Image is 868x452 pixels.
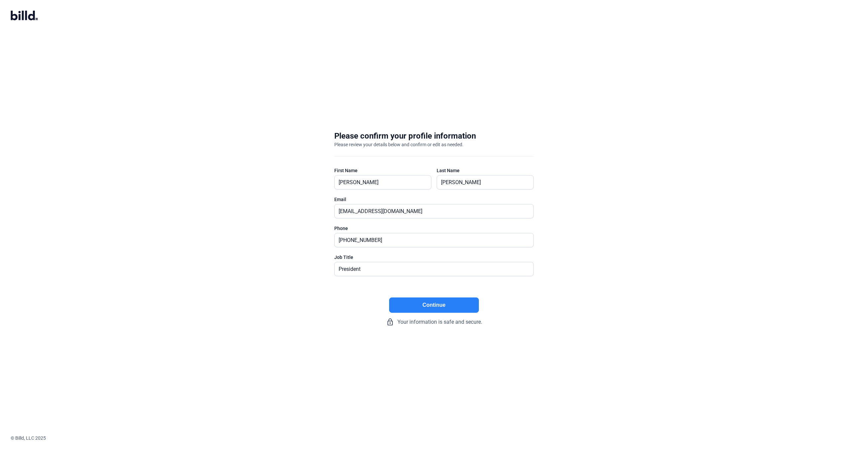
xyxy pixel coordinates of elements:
div: Email [334,196,534,203]
div: First Name [334,167,431,174]
div: © Billd, LLC 2025 [11,435,868,441]
button: Continue [389,297,479,313]
div: Your information is safe and secure. [334,318,534,326]
div: Last Name [437,167,534,174]
mat-icon: lock_outline [386,318,394,326]
input: (XXX) XXX-XXXX [335,233,526,247]
div: Please confirm your profile information [334,131,476,141]
div: Please review your details below and confirm or edit as needed. [334,141,464,148]
div: Phone [334,225,534,232]
div: Job Title [334,254,534,261]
